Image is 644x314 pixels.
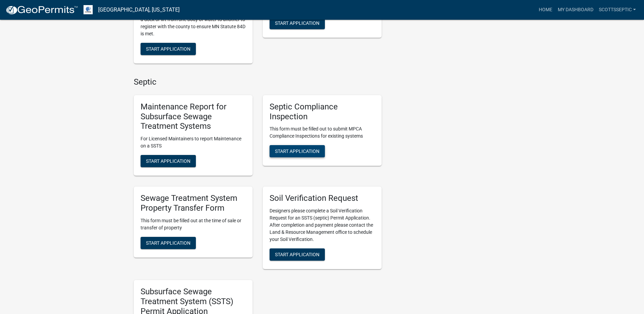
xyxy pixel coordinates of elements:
span: Start Application [275,252,319,257]
h5: Maintenance Report for Subsurface Sewage Treatment Systems [141,102,246,131]
a: Home [536,3,555,16]
button: Start Application [141,43,196,55]
p: For Licensed Maintainers to report Maintenance on a SSTS [141,135,246,150]
span: Start Application [146,158,190,164]
span: Start Application [275,149,319,154]
p: Designers please complete a Soil Verification Request for an SSTS (septic) Permit Application. Af... [270,207,375,243]
a: My Dashboard [555,3,596,16]
p: This form must be filled out at the time of sale or transfer of property [141,217,246,231]
h5: Septic Compliance Inspection [270,102,375,122]
button: Start Application [270,248,325,261]
button: Start Application [270,17,325,29]
span: Start Application [146,46,190,52]
button: Start Application [270,145,325,157]
a: scottsseptic [596,3,639,16]
span: Start Application [146,240,190,245]
p: This form must be filled out to submit MPCA Compliance Inspections for existing systems [270,125,375,140]
img: Otter Tail County, Minnesota [84,5,93,14]
h5: Sewage Treatment System Property Transfer Form [141,193,246,213]
h4: Septic [134,77,382,87]
a: [GEOGRAPHIC_DATA], [US_STATE] [98,4,180,16]
span: Start Application [275,20,319,25]
button: Start Application [141,155,196,167]
h5: Soil Verification Request [270,193,375,203]
button: Start Application [141,237,196,249]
